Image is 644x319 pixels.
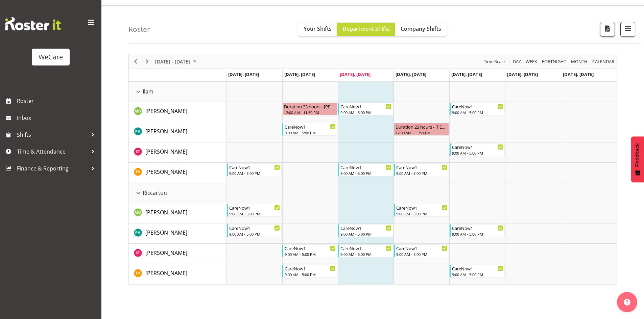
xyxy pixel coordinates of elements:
[227,163,282,176] div: Tillie Hollyer"s event - CareNow1 Begin From Monday, September 8, 2025 at 9:00:00 AM GMT+12:00 En...
[145,209,187,216] span: [PERSON_NAME]
[145,107,187,115] a: [PERSON_NAME]
[525,57,539,66] button: Timeline Week
[145,127,187,135] a: [PERSON_NAME]
[227,224,282,237] div: Philippa Henry"s event - CareNow1 Begin From Monday, September 8, 2025 at 9:00:00 AM GMT+12:00 En...
[282,244,337,257] div: Simone Turner"s event - CareNow1 Begin From Tuesday, September 9, 2025 at 9:00:00 AM GMT+12:00 En...
[5,17,61,30] img: Rosterit website logo
[229,231,280,237] div: 9:00 AM - 5:00 PM
[129,183,226,203] td: Riccarton resource
[145,229,187,237] a: [PERSON_NAME]
[17,96,98,106] span: Roster
[128,54,617,285] div: Timeline Week of September 10, 2025
[452,265,503,272] div: CareNow1
[396,251,447,257] div: 9:00 AM - 5:00 PM
[282,103,337,115] div: Marie-Claire Dickson-Bakker"s event - Duration 23 hours - Marie-Claire Dickson-Bakker Begin From ...
[396,130,447,135] div: 12:00 AM - 11:59 PM
[620,22,635,37] button: Filter Shifts
[541,57,568,66] button: Fortnight
[145,269,187,277] span: [PERSON_NAME]
[340,103,391,110] div: CareNow1
[340,71,371,77] span: [DATE], [DATE]
[228,71,259,77] span: [DATE], [DATE]
[304,25,332,32] span: Your Shifts
[284,103,336,110] div: Duration 23 hours - [PERSON_NAME]
[563,71,594,77] span: [DATE], [DATE]
[298,23,337,36] button: Your Shifts
[129,142,226,163] td: Simone Turner resource
[452,231,503,237] div: 9:00 AM - 5:00 PM
[143,189,167,197] span: Riccarton
[129,244,226,264] td: Simone Turner resource
[145,249,187,257] span: [PERSON_NAME]
[284,71,315,77] span: [DATE], [DATE]
[396,204,447,211] div: CareNow1
[145,249,187,257] a: [PERSON_NAME]
[340,231,391,237] div: 9:00 AM - 5:00 PM
[227,204,282,217] div: Marie-Claire Dickson-Bakker"s event - CareNow1 Begin From Monday, September 8, 2025 at 9:00:00 AM...
[452,224,503,231] div: CareNow1
[525,57,538,66] span: Week
[337,23,395,36] button: Department Shifts
[129,223,226,244] td: Philippa Henry resource
[635,143,641,167] span: Feedback
[401,25,441,32] span: Company Shifts
[338,224,393,237] div: Philippa Henry"s event - CareNow1 Begin From Wednesday, September 10, 2025 at 9:00:00 AM GMT+12:0...
[129,264,226,284] td: Tillie Hollyer resource
[591,57,616,66] button: Month
[145,148,187,156] a: [PERSON_NAME]
[340,110,391,115] div: 9:00 AM - 5:00 PM
[483,57,506,66] button: Time Scale
[396,245,447,251] div: CareNow1
[570,57,588,66] span: Month
[340,170,391,176] div: 9:00 AM - 5:00 PM
[129,163,226,183] td: Tillie Hollyer resource
[394,123,449,136] div: Philippa Henry"s event - Duration 23 hours - Philippa Henry Begin From Thursday, September 11, 20...
[342,25,390,32] span: Department Shifts
[452,272,503,277] div: 9:00 AM - 5:00 PM
[394,244,449,257] div: Simone Turner"s event - CareNow1 Begin From Thursday, September 11, 2025 at 9:00:00 AM GMT+12:00 ...
[285,245,336,251] div: CareNow1
[624,299,630,305] img: help-xxl-2.png
[394,204,449,217] div: Marie-Claire Dickson-Bakker"s event - CareNow1 Begin From Thursday, September 11, 2025 at 9:00:00...
[395,23,447,36] button: Company Shifts
[145,168,187,176] span: [PERSON_NAME]
[39,52,63,62] div: WeCare
[396,211,447,216] div: 9:00 AM - 5:00 PM
[129,102,226,122] td: Marie-Claire Dickson-Bakker resource
[282,265,337,277] div: Tillie Hollyer"s event - CareNow1 Begin From Tuesday, September 9, 2025 at 9:00:00 AM GMT+12:00 E...
[396,123,447,130] div: Duration 23 hours - [PERSON_NAME]
[340,245,391,251] div: CareNow1
[226,82,617,284] table: Timeline Week of September 10, 2025
[451,71,482,77] span: [DATE], [DATE]
[143,87,153,96] span: Ilam
[282,123,337,136] div: Philippa Henry"s event - CareNow1 Begin From Tuesday, September 9, 2025 at 9:00:00 AM GMT+12:00 E...
[340,164,391,170] div: CareNow1
[229,211,280,216] div: 9:00 AM - 5:00 PM
[338,103,393,115] div: Marie-Claire Dickson-Bakker"s event - CareNow1 Begin From Wednesday, September 10, 2025 at 9:00:0...
[452,110,503,115] div: 9:00 AM - 5:00 PM
[338,244,393,257] div: Simone Turner"s event - CareNow1 Begin From Wednesday, September 10, 2025 at 9:00:00 AM GMT+12:00...
[229,224,280,231] div: CareNow1
[285,251,336,257] div: 9:00 AM - 5:00 PM
[154,57,199,66] button: September 08 - 14, 2025
[512,57,522,66] button: Timeline Day
[229,164,280,170] div: CareNow1
[340,251,391,257] div: 9:00 AM - 5:00 PM
[394,163,449,176] div: Tillie Hollyer"s event - CareNow1 Begin From Thursday, September 11, 2025 at 9:00:00 AM GMT+12:00...
[145,208,187,216] a: [PERSON_NAME]
[145,148,187,155] span: [PERSON_NAME]
[396,170,447,176] div: 9:00 AM - 5:00 PM
[450,224,505,237] div: Philippa Henry"s event - CareNow1 Begin From Friday, September 12, 2025 at 9:00:00 AM GMT+12:00 E...
[285,272,336,277] div: 9:00 AM - 5:00 PM
[450,265,505,277] div: Tillie Hollyer"s event - CareNow1 Begin From Friday, September 12, 2025 at 9:00:00 AM GMT+12:00 E...
[452,103,503,110] div: CareNow1
[396,71,426,77] span: [DATE], [DATE]
[340,224,391,231] div: CareNow1
[17,113,98,123] span: Inbox
[285,123,336,130] div: CareNow1
[128,25,150,33] h4: Roster
[285,265,336,272] div: CareNow1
